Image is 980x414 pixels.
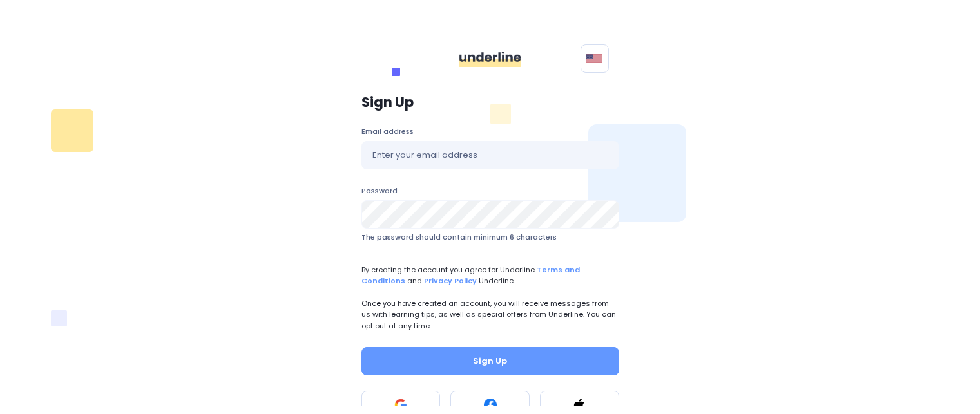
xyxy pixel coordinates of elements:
span: The password should contain minimum 6 characters [361,232,557,242]
label: Email address [361,126,619,138]
label: Password [361,185,619,197]
img: svg+xml;base64,PHN2ZyB4bWxucz0iaHR0cDovL3d3dy53My5vcmcvMjAwMC9zdmciIHhtbG5zOnhsaW5rPSJodHRwOi8vd3... [586,53,602,64]
p: Once you have created an account, you will receive messages from us with learning tips, as well a... [361,298,619,331]
input: Enter your email address [361,141,619,169]
a: Privacy Policy [424,276,477,286]
p: Sign Up [361,95,619,110]
img: ddgMu+Zv+CXDCfumCWfsmuPlDdRfDDxAd9LAAAAAAElFTkSuQmCC [459,52,521,67]
button: Sign Up [361,347,619,375]
a: Terms and Conditions [361,265,580,286]
span: By creating the account you agree for Underline and Underline [361,265,619,287]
